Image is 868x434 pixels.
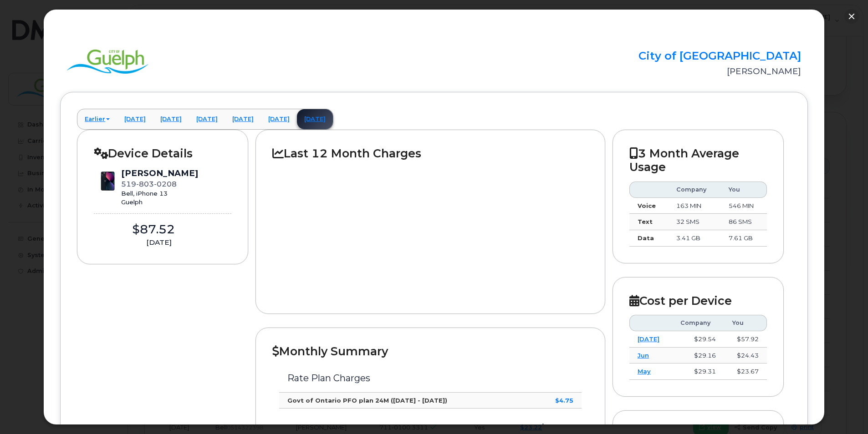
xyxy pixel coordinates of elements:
[94,146,231,160] h2: Device Details
[724,331,767,348] td: $57.92
[272,344,588,358] h2: Monthly Summary
[668,230,720,247] td: 3.41 GB
[121,180,177,188] span: 519
[720,182,767,198] th: You
[272,146,588,160] h2: Last 12 Month Charges
[94,221,213,238] div: $87.52
[287,423,507,433] h3: Features
[720,198,767,214] td: 546 MIN
[121,167,198,179] div: [PERSON_NAME]
[720,230,767,247] td: 7.61 GB
[668,198,720,214] td: 163 MIN
[668,182,720,198] th: Company
[629,294,767,308] h2: Cost per Device
[668,214,720,230] td: 32 SMS
[94,237,224,247] div: [DATE]
[555,397,573,404] strong: $4.75
[724,315,767,331] th: You
[638,368,651,375] a: May
[724,348,767,364] td: $24.43
[287,397,447,404] strong: Govt of Ontario PFO plan 24M ([DATE] - [DATE])
[672,348,724,364] td: $29.16
[672,331,724,348] td: $29.54
[154,180,177,188] span: 0208
[287,373,573,383] h3: Rate Plan Charges
[638,335,659,343] a: [DATE]
[672,363,724,380] td: $29.31
[638,352,649,359] a: Jun
[724,363,767,380] td: $23.67
[121,189,198,206] div: Bell, iPhone 13 Guelph
[523,423,573,433] h3: $15.85
[638,202,656,209] strong: Voice
[638,234,654,242] strong: Data
[629,146,767,174] h2: 3 Month Average Usage
[672,315,724,331] th: Company
[720,214,767,230] td: 86 SMS
[638,218,653,225] strong: Text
